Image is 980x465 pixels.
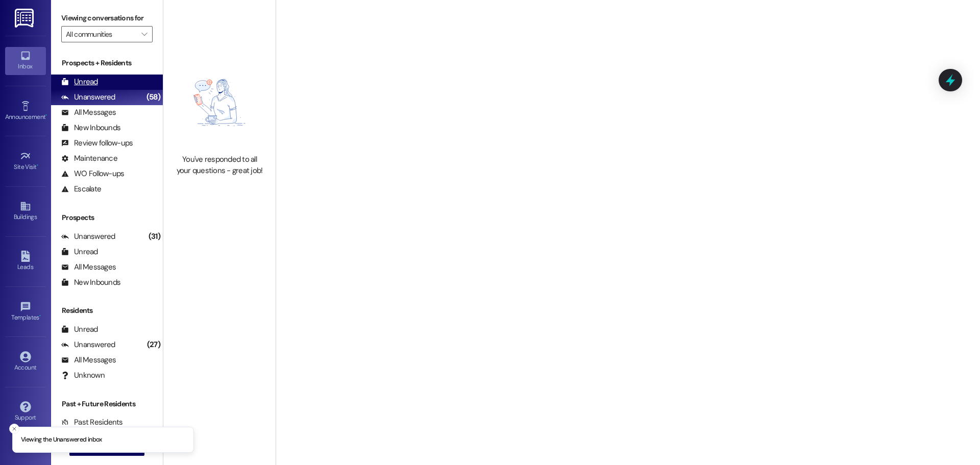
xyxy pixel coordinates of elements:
[61,277,120,288] div: New Inbounds
[61,247,98,257] div: Unread
[5,148,46,175] a: Site Visit •
[61,339,115,350] div: Unanswered
[175,56,264,149] img: empty-state
[144,337,163,353] div: (27)
[45,112,47,119] span: •
[61,107,116,118] div: All Messages
[51,58,163,68] div: Prospects + Residents
[9,424,19,434] button: Close toast
[5,47,46,75] a: Inbox
[61,138,133,149] div: Review follow-ups
[5,248,46,275] a: Leads
[141,30,147,38] i: 
[51,212,163,223] div: Prospects
[61,92,115,103] div: Unanswered
[51,305,163,316] div: Residents
[5,298,46,326] a: Templates •
[5,398,46,426] a: Support
[5,198,46,225] a: Buildings
[51,399,163,409] div: Past + Future Residents
[61,262,116,273] div: All Messages
[37,162,38,169] span: •
[39,312,41,320] span: •
[61,355,116,365] div: All Messages
[21,435,102,445] p: Viewing the Unanswered inbox
[61,370,105,381] div: Unknown
[5,348,46,376] a: Account
[61,10,153,26] label: Viewing conversations for
[61,77,98,87] div: Unread
[146,229,163,244] div: (31)
[66,26,136,42] input: All communities
[144,89,163,105] div: (58)
[61,231,115,242] div: Unanswered
[61,123,120,133] div: New Inbounds
[61,168,124,179] div: WO Follow-ups
[61,417,123,428] div: Past Residents
[15,9,36,28] img: ResiDesk Logo
[61,324,98,335] div: Unread
[175,154,264,176] div: You've responded to all your questions - great job!
[61,184,101,194] div: Escalate
[61,153,117,164] div: Maintenance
